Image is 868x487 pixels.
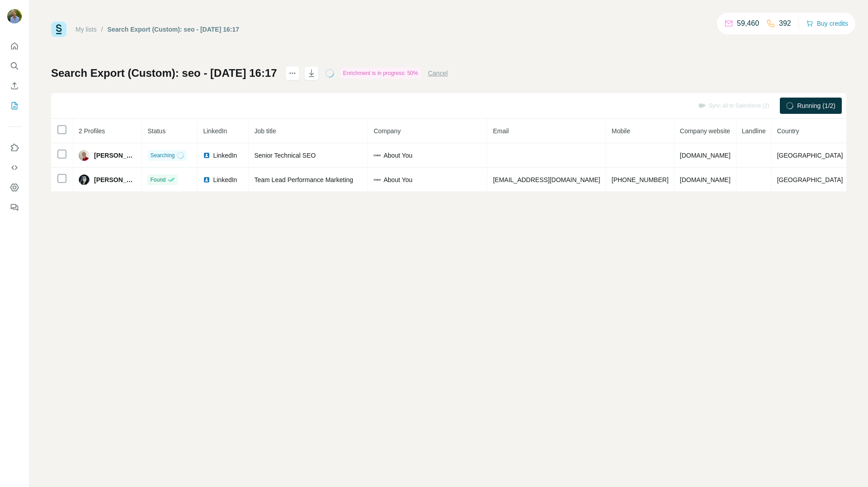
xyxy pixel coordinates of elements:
[612,176,669,183] span: [PHONE_NUMBER]
[51,22,66,37] img: Surfe Logo
[779,18,791,29] p: 392
[7,179,22,196] button: Dashboard
[383,151,412,160] span: About You
[7,58,22,74] button: Search
[51,66,277,80] h1: Search Export (Custom): seo - [DATE] 16:17
[7,78,22,94] button: Enrich CSV
[777,152,843,159] span: [GEOGRAPHIC_DATA]
[806,17,848,30] button: Buy credits
[493,127,509,135] span: Email
[428,69,448,78] button: Cancel
[285,66,300,80] button: actions
[777,127,799,135] span: Country
[7,140,22,156] button: Use Surfe on LinkedIn
[680,176,731,183] span: [DOMAIN_NAME]
[7,38,22,54] button: Quick start
[94,175,136,184] span: [PERSON_NAME]
[7,9,22,23] img: Avatar
[150,176,165,184] span: Found
[108,25,239,34] div: Search Export (Custom): seo - [DATE] 16:17
[7,199,22,215] button: Feedback
[213,175,237,184] span: LinkedIn
[612,127,630,135] span: Mobile
[79,127,105,135] span: 2 Profiles
[373,176,381,183] img: company-logo
[203,176,210,183] img: LinkedIn logo
[75,26,97,33] a: My lists
[150,151,175,159] span: Searching
[94,151,136,160] span: [PERSON_NAME]
[213,151,237,160] span: LinkedIn
[383,175,412,184] span: About You
[373,152,381,159] img: company-logo
[680,127,730,135] span: Company website
[737,18,759,29] p: 59,460
[254,152,316,159] span: Senior Technical SEO
[203,152,210,159] img: LinkedIn logo
[373,127,401,135] span: Company
[7,159,22,176] button: Use Surfe API
[254,176,353,183] span: Team Lead Performance Marketing
[340,68,421,79] div: Enrichment is in progress: 50%
[147,127,165,135] span: Status
[680,152,731,159] span: [DOMAIN_NAME]
[797,101,835,110] span: Running (1/2)
[203,127,227,135] span: LinkedIn
[79,150,90,161] img: Avatar
[742,127,766,135] span: Landline
[7,98,22,114] button: My lists
[493,176,600,183] span: [EMAIL_ADDRESS][DOMAIN_NAME]
[101,25,103,34] li: /
[79,174,90,185] img: Avatar
[777,176,843,183] span: [GEOGRAPHIC_DATA]
[254,127,276,135] span: Job title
